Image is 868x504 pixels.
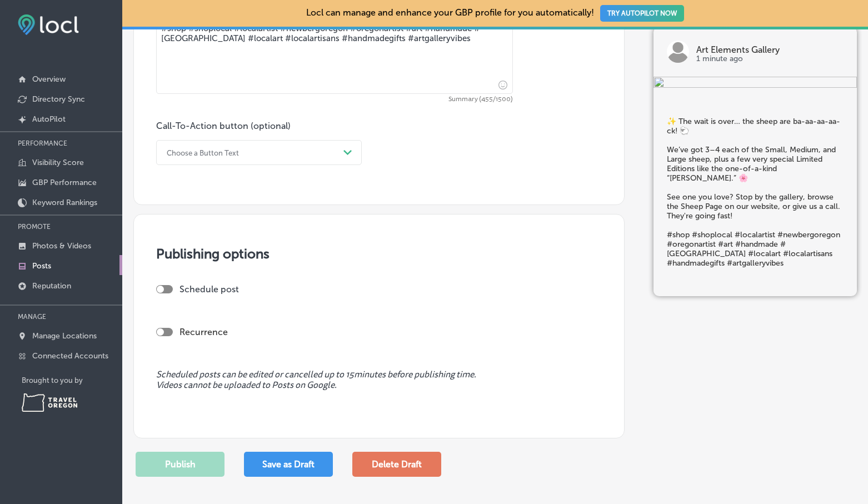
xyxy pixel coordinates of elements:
[156,121,291,131] label: Call-To-Action button (optional)
[32,74,66,84] p: Overview
[654,77,857,90] img: 18ce43bc-12cf-472e-96ed-3246f073138c
[32,94,85,104] p: Directory Sync
[667,41,689,63] img: logo
[156,370,602,391] span: Scheduled posts can be edited or cancelled up to 15 minutes before publishing time. Videos cannot...
[32,281,71,291] p: Reputation
[22,376,122,385] p: Brought to you by
[32,158,84,167] p: Visibility Score
[600,5,684,22] button: TRY AUTOPILOT NOW
[32,241,91,251] p: Photos & Videos
[136,452,225,477] button: Publish
[32,351,108,361] p: Connected Accounts
[179,284,239,295] label: Schedule post
[696,54,844,63] p: 1 minute ago
[32,114,66,124] p: AutoPilot
[179,327,228,337] label: Recurrence
[352,452,441,477] button: Delete Draft
[167,148,239,157] div: Choose a Button Text
[32,331,97,341] p: Manage Locations
[493,78,507,92] span: Insert emoji
[156,96,513,103] span: Summary (455/1500)
[667,117,844,268] h5: ✨ The wait is over… the sheep are ba-aa-aa-aa-ck! 🐑 We’ve got 3–4 each of the Small, Medium, and ...
[696,46,844,54] p: Art Elements Gallery
[156,246,602,262] h3: Publishing options
[32,261,51,271] p: Posts
[22,393,77,412] img: Travel Oregon
[18,14,79,35] img: fda3e92497d09a02dc62c9cd864e3231.png
[32,178,97,187] p: GBP Performance
[244,452,333,477] button: Save as Draft
[32,198,97,207] p: Keyword Rankings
